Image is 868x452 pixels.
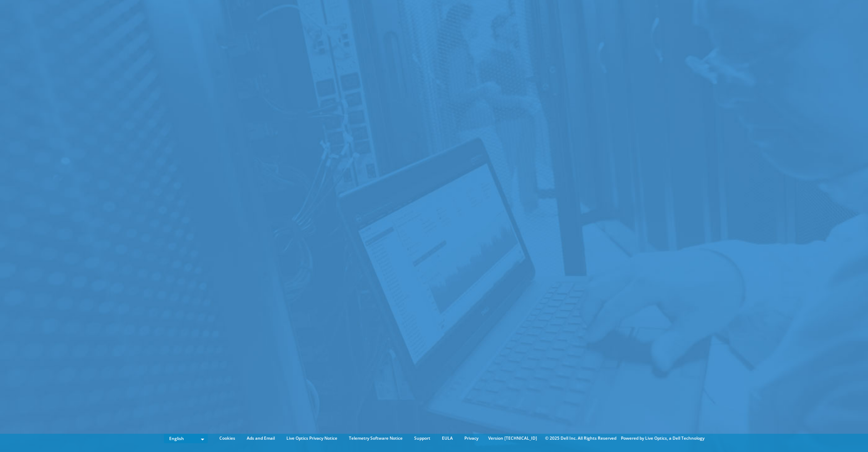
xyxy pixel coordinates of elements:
a: Ads and Email [241,434,280,442]
a: Privacy [459,434,484,442]
a: Support [409,434,436,442]
li: Version [TECHNICAL_ID] [485,434,541,442]
a: Cookies [214,434,240,442]
li: © 2025 Dell Inc. All Rights Reserved [542,434,620,442]
a: Telemetry Software Notice [344,434,408,442]
a: Live Optics Privacy Notice [281,434,343,442]
li: Powered by Live Optics, a Dell Technology [621,434,704,442]
a: EULA [437,434,458,442]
